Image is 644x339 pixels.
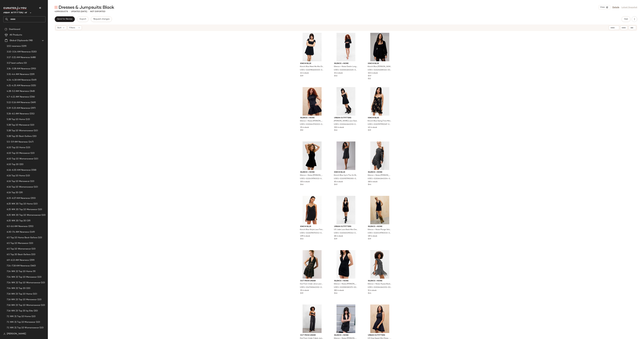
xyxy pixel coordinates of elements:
div: Products [55,10,68,13]
span: (10) [31,247,36,251]
span: 5.28 Top 20 Best-Sellers [7,135,32,138]
img: 0130957990067_009_a2 [366,87,394,116]
img: 0130957990088_001_m [332,305,360,333]
span: 5.28 Top 10 Womenswear [7,129,33,132]
span: $44 [368,292,371,295]
span: (248) [29,90,35,93]
span: 6.9-6.13 AM Newness [7,259,29,262]
span: View [600,6,605,8]
span: 6.16 Top 10 Menswear [7,180,30,183]
span: UOEU-0130641640204-000-009 [368,178,391,180]
button: Send for Review [55,16,75,22]
span: 4.28-5.2 AM Newness [7,90,29,93]
span: 7.1 WK 21 Top 10 Womenswear [7,326,39,329]
span: Sort [57,26,61,29]
span: $46 [300,238,303,240]
span: UOEU-0130641640232-000-001 [334,123,358,126]
span: (19) [18,191,23,194]
span: 3.24-3.28 AM Newness [7,67,30,70]
span: $39 [368,238,371,240]
span: $39 [300,292,303,295]
span: Kimchi Blue Up In The Air Mini Dress - Black M at Urban Outfitters [334,174,358,177]
img: 0130641640204_009_b [366,141,394,170]
span: (10) [30,180,34,183]
span: (549) [31,78,37,82]
span: (293) [30,67,36,70]
img: 0130641640211_001_b [366,250,394,279]
span: 3.31-4.4 AM Newness [7,73,29,76]
span: 6.25 WK 20 Top 20 [7,219,26,222]
img: 0130641640225_001_a2 [332,33,360,61]
span: Silence + Noise [334,62,358,65]
span: 190 in stock [334,289,344,292]
img: 0130646130007_001_a2 [366,305,394,333]
span: (20) [25,287,30,290]
span: Silence + Noise [368,225,392,228]
span: 4.14-4.18 AM Newness [7,78,31,82]
span: [PERSON_NAME] [7,332,26,336]
span: (10) [39,326,44,329]
button: Export [77,16,88,22]
span: Silence + Noise Alyssa Backless Mesh Mini Dress - Black L at Urban Outfitters [368,283,391,285]
span: (297) [30,107,36,110]
img: 0130643730003_001_a2 [298,87,326,116]
span: 6.5 Top 10 Menswear [7,242,28,245]
span: Send for Review [57,18,72,20]
span: Kimchi Blue [368,117,392,119]
span: Request changes [93,18,110,20]
span: Dashboard [9,28,20,31]
span: (10) [33,129,38,132]
span: (10) [40,304,45,307]
span: 35 in stock [300,126,309,129]
span: 7.1 WK 21 Top 10 Menswear [7,321,35,324]
span: Filters [69,26,75,29]
span: Export [79,18,86,20]
span: (9) [32,270,35,273]
span: Out From Under [300,280,324,282]
span: (236) [29,95,35,99]
span: Silence + Noise Plunge Velvet Mini Dress - Black L at Urban Outfitters [368,228,391,231]
span: (358) [31,169,36,172]
span: • [69,10,70,13]
img: 0147265640210_001_a2 [298,250,326,279]
p: updated [DATE] [71,10,87,13]
span: Silence + Noise [PERSON_NAME] - Black L at Urban Outfitters [334,283,358,285]
span: Silence + Noise [300,117,324,119]
span: Hub [624,18,628,20]
span: (10) [32,292,37,296]
span: (147) [28,140,34,144]
span: (20) [31,253,35,256]
button: View [598,5,610,9]
span: $39 [368,129,371,132]
span: 7.14 WK 22 Top 20 [7,287,25,290]
span: 5.12-5.16 AM Newness [7,101,30,104]
span: 68 in stock [334,235,343,237]
span: Urban Outfitters [334,117,358,119]
span: 15 in stock [334,72,343,74]
span: 7.14-7.18 AM Newness [7,264,30,267]
img: svg%3e [55,6,57,9]
span: UOEU-0130641640225-000-001 [334,69,358,71]
span: $49 [334,183,337,186]
span: (10) [35,321,40,324]
span: Dresses & Jumpsuits: Black [59,5,114,10]
span: 6.5 Top 10 Womenwear [7,247,31,251]
span: 102 in stock [368,72,378,74]
span: UOEU-0147265640210-000-001 [300,286,324,289]
span: 12 in stock [300,72,309,74]
span: 5.19-5.23 AM Newness [7,107,30,110]
span: UOEU-0130981630005-000-001 [300,69,324,71]
span: Global Clipboards [10,39,28,42]
span: 6.25 WK 20 Top 10 Home [7,202,33,206]
span: 6.23-6.27 AM Newness [7,197,30,200]
span: 6.25 WK 20 Top 10 Womenswear [7,214,41,217]
span: 119 in stock [368,235,377,237]
span: 35 in stock [300,289,309,292]
span: (19) [26,219,30,222]
span: 7.1 WK 21 Top 10 Home [7,315,31,318]
span: (20) [32,135,36,138]
span: (488) [30,56,36,59]
span: 155 in stock [300,181,310,183]
img: svg%3e [3,333,6,335]
span: 150 in stock [334,126,344,129]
